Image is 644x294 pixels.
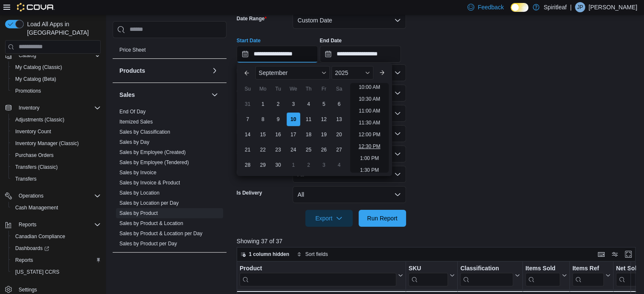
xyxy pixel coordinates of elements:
button: Custom Date [293,12,406,29]
span: Price Sheet [119,47,146,53]
div: Mo [256,82,270,96]
a: Sales by Invoice [119,170,156,176]
a: Sales by Location [119,190,160,196]
span: Sales by Invoice & Product [119,179,180,186]
li: 10:30 AM [355,94,384,104]
button: Product [240,264,403,286]
div: day-14 [241,128,254,141]
div: day-5 [317,97,331,111]
div: day-2 [271,97,285,111]
div: Classification [460,264,513,272]
div: Button. Open the month selector. September is currently selected. [255,66,330,80]
span: Load All Apps in [GEOGRAPHIC_DATA] [24,20,101,37]
span: Cash Management [12,203,101,213]
a: Sales by Product [119,210,158,216]
button: Display options [610,249,620,259]
a: Transfers [12,174,40,184]
a: Sales by Location per Day [119,200,179,206]
button: Export [305,210,353,227]
div: day-20 [332,128,346,141]
div: day-3 [317,158,331,172]
p: | [570,2,572,12]
button: Open list of options [394,69,401,76]
span: Catalog [15,50,101,60]
div: day-7 [241,113,254,126]
div: day-6 [332,97,346,111]
span: Promotions [12,86,101,96]
button: Classification [460,264,520,286]
span: 2025 [335,69,348,76]
div: day-26 [317,143,331,157]
span: Sort fields [305,251,328,258]
button: [US_STATE] CCRS [8,266,104,278]
span: My Catalog (Classic) [15,64,62,71]
button: Transfers [8,173,104,185]
button: My Catalog (Classic) [8,61,104,73]
button: 1 column hidden [237,249,293,259]
span: Operations [19,192,44,199]
span: Sales by Product & Location per Day [119,230,202,237]
a: Inventory Count [12,126,55,137]
div: day-17 [287,128,300,141]
span: Reports [15,220,101,230]
span: My Catalog (Beta) [15,76,56,82]
div: day-19 [317,128,331,141]
span: Transfers [15,176,36,182]
li: 1:30 PM [357,165,382,175]
a: Transfers (Classic) [12,162,61,172]
input: Dark Mode [511,3,528,12]
span: Sales by Product [119,210,158,217]
li: 11:30 AM [355,118,384,128]
button: Open list of options [394,110,401,117]
button: Reports [8,254,104,266]
span: [US_STATE] CCRS [15,269,59,275]
div: Button. Open the year selector. 2025 is currently selected. [332,66,373,80]
span: Transfers (Classic) [12,162,101,172]
a: Dashboards [12,243,53,253]
div: day-8 [256,113,270,126]
span: Feedback [478,3,503,11]
span: Promotions [15,88,41,94]
div: Items Ref [572,264,604,272]
a: Canadian Compliance [12,231,69,242]
button: Reports [2,219,104,231]
div: We [287,82,300,96]
a: Price Sheet [119,47,146,53]
div: Tu [271,82,285,96]
div: Fr [317,82,331,96]
span: September [259,69,287,76]
button: Next month [375,66,389,80]
div: day-18 [302,128,315,141]
span: Operations [15,191,101,201]
button: Reports [15,220,40,230]
div: day-12 [317,113,331,126]
div: SKU [409,264,448,272]
h3: Products [119,66,145,75]
li: 1:00 PM [357,153,382,163]
div: day-28 [241,158,254,172]
button: Cash Management [8,202,104,214]
div: Product [240,264,396,272]
button: Canadian Compliance [8,231,104,242]
button: Keyboard shortcuts [596,249,606,259]
a: [US_STATE] CCRS [12,267,63,277]
div: day-4 [302,97,315,111]
div: day-10 [287,113,300,126]
a: Promotions [12,86,44,96]
a: Sales by Employee (Tendered) [119,159,189,165]
button: Products [210,66,220,76]
div: day-23 [271,143,285,157]
div: Sa [332,82,346,96]
div: Sales [113,107,227,252]
span: Inventory Count [12,126,101,137]
div: day-2 [302,158,315,172]
div: day-27 [332,143,346,157]
span: JP [577,2,583,12]
span: Dashboards [15,245,49,252]
button: Enter fullscreen [623,249,633,259]
button: Promotions [8,85,104,97]
span: Itemized Sales [119,118,153,125]
span: Dark Mode [511,12,511,12]
a: Purchase Orders [12,150,57,160]
a: Cash Management [12,203,61,213]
